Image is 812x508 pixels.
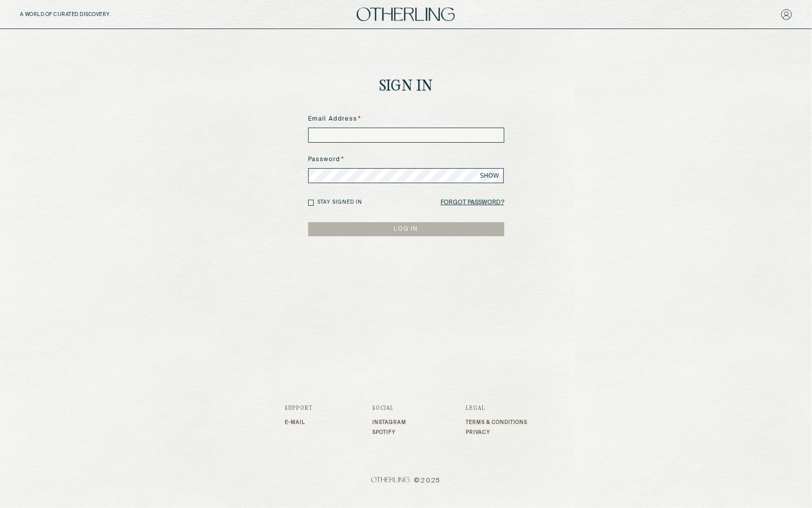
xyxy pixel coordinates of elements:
h5: A WORLD OF CURATED DISCOVERY. [20,12,155,18]
button: LOG IN [308,222,504,236]
label: Email Address [308,115,504,124]
label: Password [308,155,504,164]
img: logo [357,8,455,21]
a: Forgot Password? [441,196,504,210]
a: Terms & Conditions [466,419,527,425]
a: Spotify [372,429,406,435]
h3: Social [372,405,406,411]
a: E-mail [285,419,313,425]
label: Stay signed in [317,199,362,206]
h1: Sign In [379,79,433,95]
span: SHOW [480,172,499,180]
span: © 2025 [285,477,527,485]
a: Privacy [466,429,527,435]
h3: Support [285,405,313,411]
a: Instagram [372,419,406,425]
h3: Legal [466,405,527,411]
